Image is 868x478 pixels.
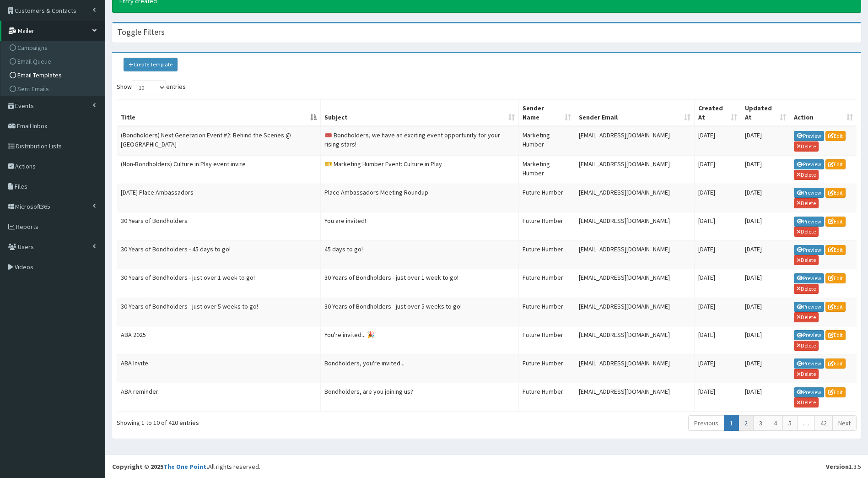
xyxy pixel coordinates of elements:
span: Reports [16,223,38,231]
a: 3 [753,415,768,431]
th: Sender Email: activate to sort column ascending [575,100,695,126]
td: [EMAIL_ADDRESS][DOMAIN_NAME] [575,383,695,411]
footer: All rights reserved. [105,455,868,478]
td: Future Humber [519,383,575,411]
td: [EMAIL_ADDRESS][DOMAIN_NAME] [575,298,695,326]
td: Bondholders, are you joining us? [321,383,519,411]
a: Delete [794,170,819,180]
a: Edit [825,159,846,169]
th: Updated At: activate to sort column ascending [741,100,790,126]
a: 1 [724,415,739,431]
td: ABA Invite [117,354,321,383]
td: Future Humber [519,326,575,354]
span: Users [18,243,34,251]
td: [DATE] [741,184,790,212]
td: Future Humber [519,184,575,212]
td: 30 Years of Bondholders - just over 5 weeks to go! [321,298,519,326]
a: The One Point [163,462,206,471]
a: Delete [794,397,819,407]
span: Email Inbox [17,122,47,130]
a: 5 [782,415,798,431]
td: [DATE] [741,269,790,297]
td: [DATE] [695,155,741,184]
a: Delete [794,227,819,237]
a: Edit [825,131,846,141]
td: (Non-Bondholders) Culture in Play event invite [117,155,321,184]
a: Preview [794,131,824,141]
td: [DATE] Place Ambassadors [117,184,321,212]
span: Email Templates [17,71,62,79]
select: Showentries [132,81,166,94]
td: [DATE] [741,298,790,326]
a: Delete [794,312,819,322]
td: [EMAIL_ADDRESS][DOMAIN_NAME] [575,326,695,354]
a: Edit [825,387,846,397]
a: Edit [825,358,846,369]
td: Bondholders, you're invited... [321,354,519,383]
td: 30 Years of Bondholders - just over 5 weeks to go! [117,298,321,326]
td: 30 Years of Bondholders - just over 1 week to go! [321,269,519,297]
td: [EMAIL_ADDRESS][DOMAIN_NAME] [575,184,695,212]
td: Future Humber [519,269,575,297]
td: ABA reminder [117,383,321,411]
th: Action: activate to sort column ascending [790,100,857,126]
b: Version [826,462,849,471]
td: Future Humber [519,354,575,383]
td: [EMAIL_ADDRESS][DOMAIN_NAME] [575,155,695,184]
a: Edit [825,245,846,255]
td: Place Ambassadors Meeting Roundup [321,184,519,212]
td: Future Humber [519,212,575,240]
td: Future Humber [519,240,575,269]
a: Preview [794,387,824,397]
td: 🎟️ Bondholders, we have an exciting event opportunity for your rising stars! [321,126,519,155]
td: Marketing Humber [519,126,575,155]
a: 2 [739,415,754,431]
label: Show entries [117,81,186,94]
span: Customers & Contacts [15,6,76,15]
td: 30 Years of Bondholders - 45 days to go! [117,240,321,269]
a: Delete [794,255,819,265]
span: Distribution Lists [16,142,62,150]
th: Sender Name: activate to sort column ascending [519,100,575,126]
td: [EMAIL_ADDRESS][DOMAIN_NAME] [575,126,695,155]
td: [DATE] [695,126,741,155]
td: Future Humber [519,298,575,326]
a: Preview [794,245,824,255]
td: [EMAIL_ADDRESS][DOMAIN_NAME] [575,269,695,297]
td: [EMAIL_ADDRESS][DOMAIN_NAME] [575,240,695,269]
a: Email Templates [3,68,105,82]
td: [DATE] [695,269,741,297]
div: 1.3.5 [826,462,861,471]
a: Create Template [124,58,178,71]
td: 45 days to go! [321,240,519,269]
span: Campaigns [17,43,48,52]
td: [DATE] [695,298,741,326]
td: [DATE] [741,155,790,184]
a: Delete [794,341,819,351]
h4: Toggle Filters [117,28,165,36]
td: 🎫 Marketing Humber Event: Culture in Play [321,155,519,184]
a: Preview [794,358,824,369]
div: Showing 1 to 10 of 420 entries [117,414,418,427]
a: Email Queue [3,54,105,68]
td: You're invited... 🎉 [321,326,519,354]
td: [DATE] [741,212,790,240]
a: Edit [825,188,846,198]
span: Email Queue [17,57,51,65]
a: Sent Emails [3,82,105,96]
a: Delete [794,198,819,208]
a: Preview [794,217,824,227]
a: 4 [768,415,783,431]
a: Preview [794,188,824,198]
td: [DATE] [741,354,790,383]
td: 30 Years of Bondholders - just over 1 week to go! [117,269,321,297]
td: [DATE] [695,326,741,354]
a: Delete [794,369,819,379]
a: Delete [794,141,819,152]
td: [DATE] [695,212,741,240]
td: [DATE] [695,184,741,212]
td: [DATE] [741,126,790,155]
td: [DATE] [741,383,790,411]
a: Next [832,415,857,431]
td: [EMAIL_ADDRESS][DOMAIN_NAME] [575,354,695,383]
